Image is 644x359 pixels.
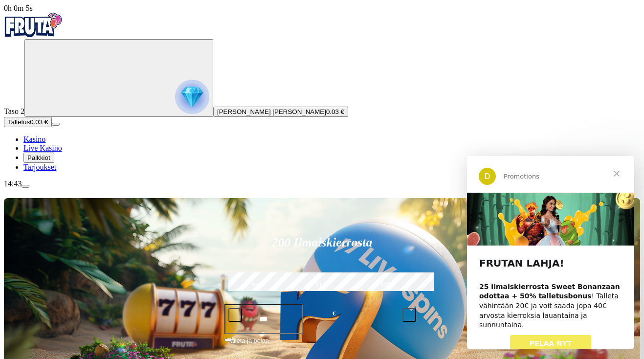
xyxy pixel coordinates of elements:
img: reward progress [175,80,209,114]
span: 0.03 € [30,118,48,126]
button: Palkkiot [23,153,54,163]
iframe: Intercom live chat viesti [467,156,634,349]
button: minus icon [228,308,242,322]
button: plus icon [402,308,416,322]
span: € [232,335,235,341]
span: Talleta ja pelaa [227,336,269,354]
span: Palkkiot [27,154,50,161]
img: Fruta [4,13,63,37]
nav: Main menu [4,135,640,172]
label: €250 [356,271,418,299]
span: user session time [4,4,33,12]
nav: Primary [4,13,640,172]
span: Talletus [8,118,30,126]
button: reward progress [24,39,213,117]
span: PELAA NYT [63,183,105,191]
a: Kasino [23,135,45,143]
label: €50 [226,271,288,299]
button: Talleta ja pelaa [224,336,420,354]
a: Tarjoukset [23,163,56,171]
button: Talletusplus icon0.03 € [4,117,52,127]
span: 14:43 [4,179,22,188]
a: Fruta [4,30,63,39]
span: 0.03 € [326,108,344,115]
a: Live Kasino [23,144,62,152]
button: [PERSON_NAME] [PERSON_NAME]0.03 € [213,107,348,117]
span: Taso 2 [4,107,24,115]
span: € [333,309,335,318]
button: menu [52,123,60,126]
span: [PERSON_NAME] [PERSON_NAME] [217,108,326,115]
a: PELAA NYT [43,179,125,197]
label: €150 [291,271,353,299]
button: menu [22,185,29,188]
